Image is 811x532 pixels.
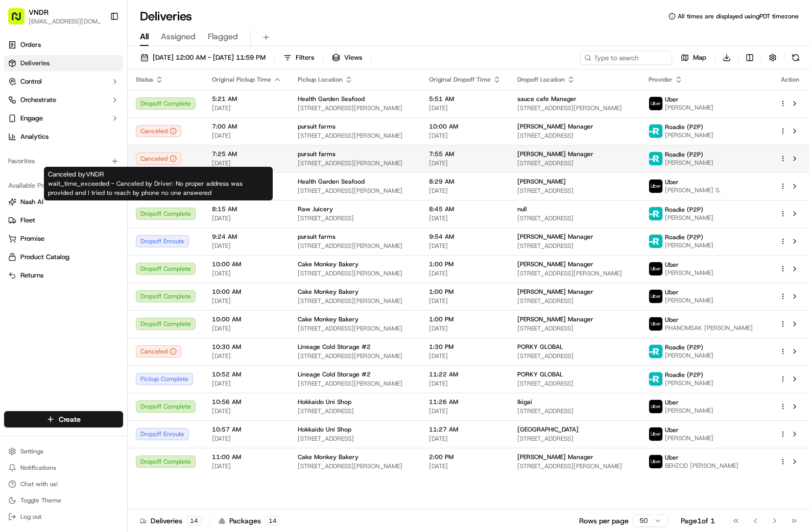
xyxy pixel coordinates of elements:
[665,214,713,222] span: [PERSON_NAME]
[665,269,713,277] span: [PERSON_NAME]
[665,123,703,131] span: Roadie (P2P)
[136,75,153,84] span: Status
[665,159,713,167] span: [PERSON_NAME]
[212,104,281,112] span: [DATE]
[579,516,629,526] p: Rows per page
[429,269,501,277] span: [DATE]
[429,435,501,443] span: [DATE]
[8,216,119,225] a: Fleet
[429,150,501,158] span: 7:55 AM
[298,233,336,241] span: pursuit farms
[186,516,202,525] div: 14
[517,324,632,333] span: [STREET_ADDRESS]
[681,516,715,526] div: Page 1 of 1
[517,407,632,415] span: [STREET_ADDRESS]
[665,379,713,387] span: [PERSON_NAME]
[298,159,413,167] span: [STREET_ADDRESS][PERSON_NAME]
[20,186,29,194] img: 1736555255976-a54dd68f-1ca7-489b-9aae-adbdc363a1c4
[212,352,281,360] span: [DATE]
[212,95,281,103] span: 5:21 AM
[429,324,501,333] span: [DATE]
[517,453,593,461] span: [PERSON_NAME] Manager
[212,435,281,443] span: [DATE]
[298,435,413,443] span: [STREET_ADDRESS]
[649,235,662,248] img: roadie-logo-v2.jpg
[136,153,181,165] button: Canceled
[90,158,111,166] span: [DATE]
[665,288,679,296] span: Uber
[212,462,281,470] span: [DATE]
[429,407,501,415] span: [DATE]
[649,455,662,468] img: uber-new-logo.jpeg
[4,37,123,53] a: Orders
[212,343,281,351] span: 10:30 AM
[4,510,123,524] button: Log out
[86,229,94,237] div: 💻
[4,249,123,265] button: Product Catalog
[517,132,632,140] span: [STREET_ADDRESS]
[517,122,593,131] span: [PERSON_NAME] Manager
[212,425,281,434] span: 10:57 AM
[429,95,501,103] span: 5:51 AM
[649,152,662,165] img: roadie-logo-v2.jpg
[665,104,713,112] span: [PERSON_NAME]
[429,453,501,461] span: 2:00 PM
[4,110,123,126] button: Engage
[4,461,123,475] button: Notifications
[8,234,119,243] a: Promise
[212,122,281,131] span: 7:00 AM
[298,205,333,213] span: Raw Juicery
[10,10,31,31] img: Nash
[10,41,186,57] p: Welcome 👋
[10,176,27,192] img: Masood Aslam
[72,252,124,261] a: Powered byPylon
[665,462,738,470] span: BEHZOD [PERSON_NAME]
[140,8,192,24] h1: Deliveries
[517,242,632,250] span: [STREET_ADDRESS]
[665,324,753,332] span: PHANOMSAK [PERSON_NAME]
[174,100,186,113] button: Start new chat
[517,233,593,241] span: [PERSON_NAME] Manager
[344,53,362,62] span: Views
[20,40,41,49] span: Orders
[517,425,579,434] span: [GEOGRAPHIC_DATA]
[4,55,123,71] a: Deliveries
[429,132,501,140] span: [DATE]
[212,315,281,323] span: 10:00 AM
[665,178,679,186] span: Uber
[517,159,632,167] span: [STREET_ADDRESS]
[298,398,351,406] span: Hokkaido Uni Shop
[29,7,49,17] span: VNDR
[20,464,56,472] span: Notifications
[517,352,632,360] span: [STREET_ADDRESS]
[20,95,56,105] span: Orchestrate
[59,414,81,424] span: Create
[678,12,799,20] span: All times are displayed using PDT timezone
[296,53,314,62] span: Filters
[20,496,61,504] span: Toggle Theme
[298,370,371,378] span: Lineage Cold Storage #2
[665,261,679,269] span: Uber
[4,129,123,145] a: Analytics
[429,122,501,131] span: 10:00 AM
[693,53,706,62] span: Map
[20,513,41,521] span: Log out
[212,150,281,158] span: 7:25 AM
[298,453,359,461] span: Cake Monkey Bakery
[20,252,69,262] span: Product Catalog
[665,296,713,305] span: [PERSON_NAME]
[212,214,281,222] span: [DATE]
[4,178,123,194] div: Available Products
[212,407,281,415] span: [DATE]
[4,153,123,169] div: Favorites
[32,158,83,166] span: [PERSON_NAME]
[649,262,662,275] img: uber-new-logo.jpeg
[665,131,713,139] span: [PERSON_NAME]
[29,17,102,26] button: [EMAIL_ADDRESS][DOMAIN_NAME]
[517,462,632,470] span: [STREET_ADDRESS][PERSON_NAME]
[158,131,186,143] button: See all
[665,233,703,241] span: Roadie (P2P)
[20,234,44,243] span: Promise
[665,398,679,407] span: Uber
